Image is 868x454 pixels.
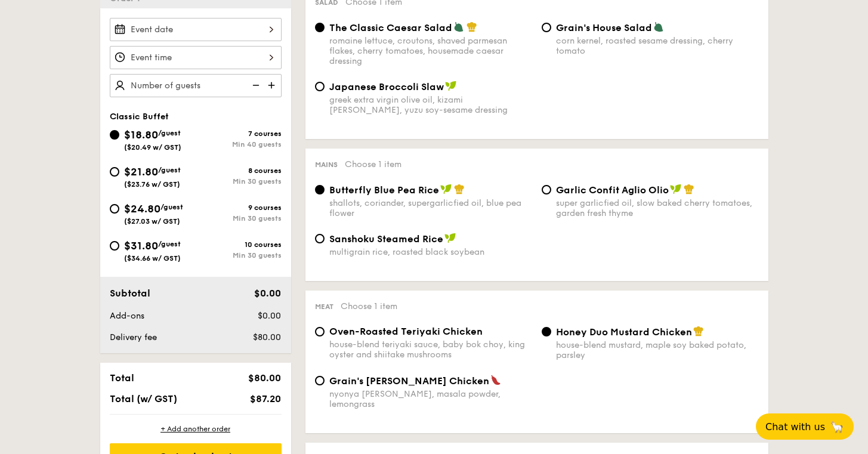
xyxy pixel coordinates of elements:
[110,241,119,251] input: $31.80/guest($34.66 w/ GST)10 coursesMin 30 guests
[556,36,759,56] div: corn kernel, roasted sesame dressing, cherry tomato
[329,22,452,33] span: The Classic Caesar Salad
[329,326,483,337] span: Oven-Roasted Teriyaki Chicken
[110,372,134,384] span: Total
[124,165,158,178] span: $21.80
[110,46,282,69] input: Event time
[196,140,282,149] div: Min 40 guests
[196,251,282,260] div: Min 30 guests
[454,184,465,194] img: icon-chef-hat.a58ddaea.svg
[196,129,282,138] div: 7 courses
[264,74,282,97] img: icon-add.58712e84.svg
[440,184,452,194] img: icon-vegan.f8ff3823.svg
[345,159,401,169] span: Choose 1 item
[110,167,119,177] input: $21.80/guest($23.76 w/ GST)8 coursesMin 30 guests
[248,372,281,384] span: $80.00
[250,393,281,404] span: $87.20
[110,393,177,404] span: Total (w/ GST)
[329,375,489,387] span: Grain's [PERSON_NAME] Chicken
[329,247,532,257] div: multigrain rice, roasted black soybean
[329,184,439,196] span: Butterfly Blue Pea Rice
[765,421,825,433] span: Chat with us
[124,239,158,252] span: $31.80
[110,74,282,97] input: Number of guests
[684,184,694,194] img: icon-chef-hat.a58ddaea.svg
[158,240,181,248] span: /guest
[756,413,854,440] button: Chat with us🦙
[653,21,664,32] img: icon-vegetarian.fe4039eb.svg
[315,327,325,336] input: Oven-Roasted Teriyaki Chickenhouse-blend teriyaki sauce, baby bok choy, king oyster and shiitake ...
[258,311,281,321] span: $0.00
[542,185,551,194] input: Garlic Confit Aglio Oliosuper garlicfied oil, slow baked cherry tomatoes, garden fresh thyme
[110,204,119,214] input: $24.80/guest($27.03 w/ GST)9 coursesMin 30 guests
[158,129,181,137] span: /guest
[341,301,397,311] span: Choose 1 item
[110,311,144,321] span: Add-ons
[315,234,325,243] input: Sanshoku Steamed Ricemultigrain rice, roasted black soybean
[158,166,181,174] span: /guest
[254,288,281,299] span: $0.00
[329,339,532,360] div: house-blend teriyaki sauce, baby bok choy, king oyster and shiitake mushrooms
[329,389,532,409] div: nyonya [PERSON_NAME], masala powder, lemongrass
[246,74,264,97] img: icon-reduce.1d2dbef1.svg
[329,95,532,115] div: greek extra virgin olive oil, kizami [PERSON_NAME], yuzu soy-sesame dressing
[556,198,759,218] div: super garlicfied oil, slow baked cherry tomatoes, garden fresh thyme
[315,82,325,91] input: Japanese Broccoli Slawgreek extra virgin olive oil, kizami [PERSON_NAME], yuzu soy-sesame dressing
[315,160,338,169] span: Mains
[110,112,169,122] span: Classic Buffet
[124,128,158,141] span: $18.80
[196,214,282,223] div: Min 30 guests
[196,203,282,212] div: 9 courses
[329,36,532,66] div: romaine lettuce, croutons, shaved parmesan flakes, cherry tomatoes, housemade caesar dressing
[329,198,532,218] div: shallots, coriander, supergarlicfied oil, blue pea flower
[124,217,180,226] span: ($27.03 w/ GST)
[693,326,704,336] img: icon-chef-hat.a58ddaea.svg
[453,21,464,32] img: icon-vegetarian.fe4039eb.svg
[315,185,325,194] input: Butterfly Blue Pea Riceshallots, coriander, supergarlicfied oil, blue pea flower
[124,143,181,152] span: ($20.49 w/ GST)
[315,376,325,385] input: Grain's [PERSON_NAME] Chickennyonya [PERSON_NAME], masala powder, lemongrass
[490,375,501,385] img: icon-spicy.37a8142b.svg
[556,340,759,360] div: house-blend mustard, maple soy baked potato, parsley
[329,81,444,92] span: Japanese Broccoli Slaw
[445,81,457,91] img: icon-vegan.f8ff3823.svg
[124,180,180,189] span: ($23.76 w/ GST)
[556,326,692,338] span: Honey Duo Mustard Chicken
[160,203,183,211] span: /guest
[670,184,682,194] img: icon-vegan.f8ff3823.svg
[110,130,119,140] input: $18.80/guest($20.49 w/ GST)7 coursesMin 40 guests
[830,420,844,434] span: 🦙
[467,21,477,32] img: icon-chef-hat.a58ddaea.svg
[542,23,551,32] input: Grain's House Saladcorn kernel, roasted sesame dressing, cherry tomato
[556,184,669,196] span: Garlic Confit Aglio Olio
[110,18,282,41] input: Event date
[315,23,325,32] input: The Classic Caesar Saladromaine lettuce, croutons, shaved parmesan flakes, cherry tomatoes, house...
[196,166,282,175] div: 8 courses
[196,240,282,249] div: 10 courses
[110,288,150,299] span: Subtotal
[110,424,282,434] div: + Add another order
[110,332,157,342] span: Delivery fee
[124,254,181,262] span: ($34.66 w/ GST)
[253,332,281,342] span: $80.00
[315,302,333,311] span: Meat
[124,202,160,215] span: $24.80
[556,22,652,33] span: Grain's House Salad
[444,233,456,243] img: icon-vegan.f8ff3823.svg
[542,327,551,336] input: Honey Duo Mustard Chickenhouse-blend mustard, maple soy baked potato, parsley
[329,233,443,245] span: Sanshoku Steamed Rice
[196,177,282,186] div: Min 30 guests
